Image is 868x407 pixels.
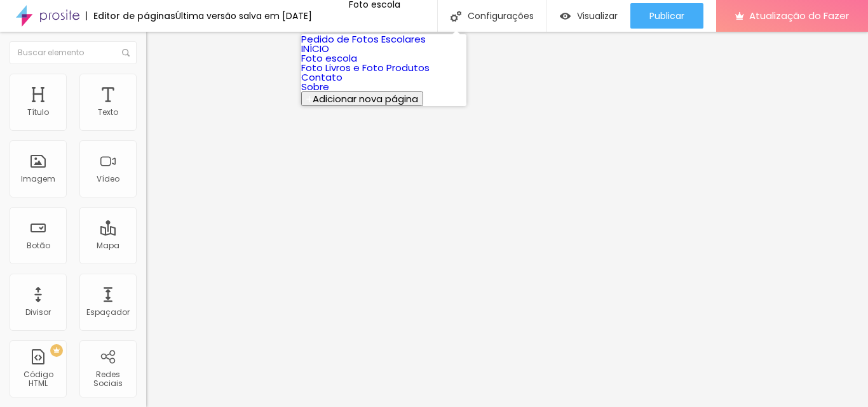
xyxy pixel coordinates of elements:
font: Imagem [21,173,55,184]
button: Adicionar nova página [301,91,423,106]
a: INÍCIO [301,42,329,55]
font: Espaçador [86,307,130,317]
font: Publicar [649,10,684,22]
font: Botão [27,240,50,251]
a: Foto escola [301,51,357,65]
img: view-1.svg [560,11,571,22]
font: Divisor [25,307,51,317]
a: Foto Livros e Foto Produtos [301,61,430,74]
font: Texto [98,107,118,117]
button: Visualizar [547,3,630,29]
a: Pedido de Fotos Escolares [301,32,426,46]
font: Configurações [468,10,534,22]
font: Vídeo [97,173,119,184]
font: Adicionar nova página [313,92,418,105]
font: Código HTML [24,369,53,389]
img: Ícone [122,49,130,57]
font: Atualização do Fazer [749,9,849,22]
button: Publicar [630,3,703,29]
font: Título [27,107,49,117]
font: Última versão salva em [DATE] [175,10,312,22]
font: Editor de páginas [93,10,175,22]
a: Sobre [301,80,329,93]
a: Contato [301,70,342,84]
img: Ícone [451,11,461,22]
font: Redes Sociais [93,369,123,389]
font: Visualizar [577,10,618,22]
font: Mapa [97,240,119,251]
input: Buscar elemento [10,41,137,64]
iframe: Editor [146,32,868,407]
